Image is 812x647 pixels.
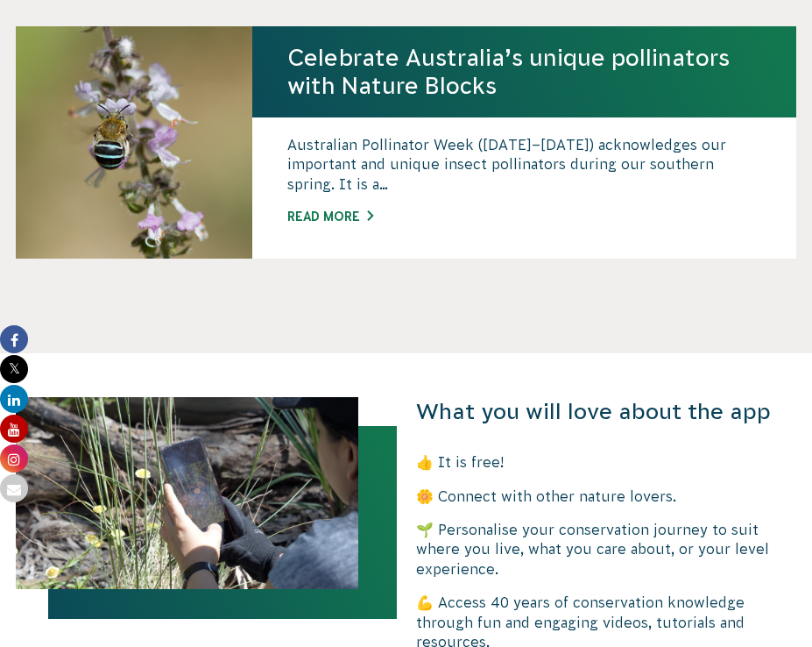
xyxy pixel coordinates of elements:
p: Australian Pollinator Week ([DATE]–[DATE]) acknowledges our important and unique insect pollinato... [287,135,761,194]
img: Citizen Science [16,397,358,589]
a: Read More [287,208,761,226]
p: 👍 It is free! [416,452,797,472]
h3: What you will love about the app [416,397,797,426]
p: 🌱 Personalise your conservation journey to suit where you live, what you care about, or your leve... [416,520,797,579]
a: Celebrate Australia’s unique pollinators with Nature Blocks [287,44,761,100]
p: 🌼 Connect with other nature lovers. [416,487,797,506]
